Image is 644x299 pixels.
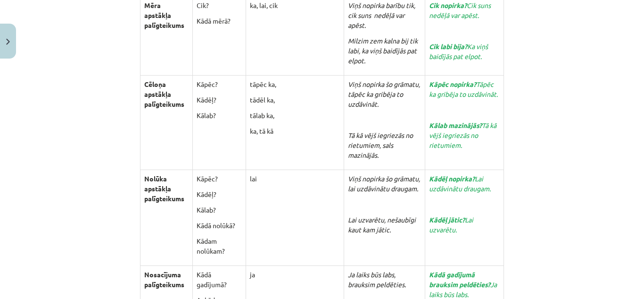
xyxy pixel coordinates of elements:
i: Kādēļ nopirka? [429,174,475,183]
i: Kādā gadījumā brauksim peldēties? [429,270,490,289]
i: Viņš nopirka šo grāmatu, lai uzdāvinātu draugam. [348,174,420,193]
p: Mēra apstākļa palīgteikums [144,0,189,30]
p: tālab ka, [250,111,339,120]
i: Lai uzvarētu, nešaubīgi kaut kam jātic. [348,215,416,234]
i: Tā kā vējš iegriezās no rietumiem, sals mazinājās. [348,131,413,159]
img: icon-close-lesson-0947bae3869378f0d4975bcd49f059093ad1ed9edebbc8119c70593378902aed.svg [6,39,10,45]
p: Kādā nolūkā? [197,221,242,231]
p: Nosacījuma palīgteikums [144,270,189,290]
i: Tāpēc ka gribēja to uzdāvināt. [429,80,498,98]
p: tāpēc ka, [250,79,339,89]
p: ka, tā kā [250,126,339,136]
i: Cik nopirka? [429,1,467,9]
p: Kādēļ? [197,95,242,105]
i: Ja laiks būs labs, brauksim peldēties. [348,270,406,289]
i: Viņš nopirka barību tik, cik suns nedēļā var apēst. [348,1,415,29]
i: Cik labi bija? [429,42,467,51]
p: ja [250,270,339,280]
i: Cik suns nedēļā var apēst. [429,1,491,19]
p: Cik? [197,0,242,10]
p: Kāpēc? [197,174,242,184]
p: lai [250,174,339,184]
i: Kādēļ jātic? [429,215,465,224]
i: Tā kā vējš iegriezās no rietumiem. [429,121,496,149]
p: Nolūka apstākļa palīgteikums [144,174,189,204]
p: Cēloņa apstākļa palīgteikums [144,79,189,109]
p: Kādā mērā? [197,16,242,26]
p: Kādēļ? [197,189,242,199]
i: Kāpēc nopirka? [429,80,476,88]
i: Ja laiks būs labs. [429,280,497,299]
p: tādēl ka, [250,95,339,105]
i: Milzim zem kalna bij tik labi, ka viņš baidījās pat elpot. [348,36,418,65]
p: Kādam nolūkam? [197,236,242,256]
i: Ka viņš baidījās pat elpot. [429,42,488,60]
i: Lai uzdāvinātu draugam. [429,174,491,193]
p: ka, lai, cik [250,0,339,10]
i: Lai uzvarētu. [429,215,473,234]
p: Kāpēc? [197,79,242,89]
i: Viņš nopirka šo grāmatu, tāpēc ka gribēja to uzdāvināt. [348,80,420,108]
p: Kālab? [197,205,242,215]
i: Kālab mazinājās? [429,121,482,129]
p: Kādā gadījumā? [197,270,242,290]
p: Kālab? [197,111,242,120]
